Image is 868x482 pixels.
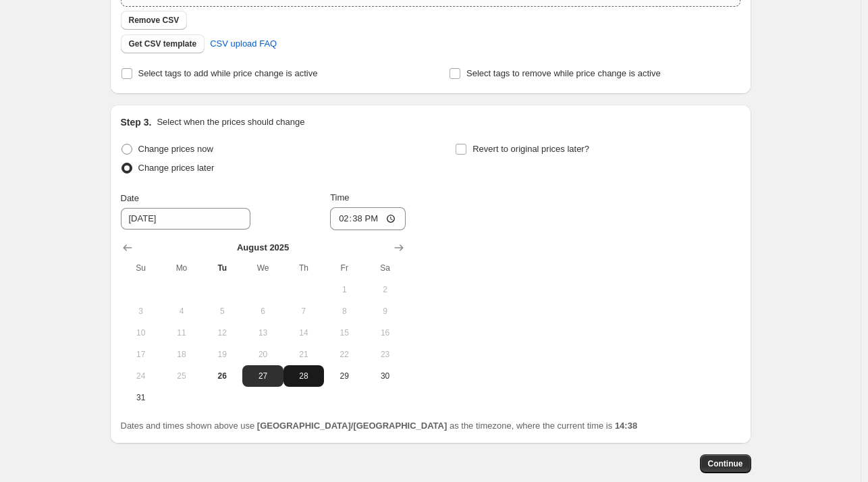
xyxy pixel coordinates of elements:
[161,300,202,322] button: Monday August 4 2025
[167,327,196,338] span: 11
[161,257,202,279] th: Monday
[329,327,359,338] span: 15
[167,306,196,317] span: 4
[466,68,661,78] span: Select tags to remove while price change is active
[121,11,188,30] button: Remove CSV
[207,306,237,317] span: 5
[370,371,400,381] span: 30
[126,371,156,381] span: 24
[364,257,405,279] th: Saturday
[329,263,359,273] span: Fr
[207,263,237,273] span: Tu
[324,300,364,322] button: Friday August 8 2025
[242,300,283,322] button: Wednesday August 6 2025
[248,306,277,317] span: 6
[161,322,202,344] button: Monday August 11 2025
[329,306,359,317] span: 8
[283,365,324,387] button: Thursday August 28 2025
[126,306,156,317] span: 3
[161,344,202,365] button: Monday August 18 2025
[126,349,156,360] span: 17
[207,349,237,360] span: 19
[324,344,364,365] button: Friday August 22 2025
[364,365,405,387] button: Saturday August 30 2025
[324,279,364,300] button: Friday August 1 2025
[283,300,324,322] button: Thursday August 7 2025
[167,263,196,273] span: Mo
[364,322,405,344] button: Saturday August 16 2025
[283,257,324,279] th: Thursday
[289,371,319,381] span: 28
[242,257,283,279] th: Wednesday
[472,144,589,154] span: Revert to original prices later?
[324,257,364,279] th: Friday
[289,306,319,317] span: 7
[202,300,242,322] button: Tuesday August 5 2025
[289,327,319,338] span: 14
[283,322,324,344] button: Thursday August 14 2025
[121,421,638,431] span: Dates and times shown above use as the timezone, where the current time is
[126,263,156,273] span: Su
[118,238,137,257] button: Show previous month, July 2025
[121,34,205,53] button: Get CSV template
[121,322,161,344] button: Sunday August 10 2025
[708,458,743,469] span: Continue
[202,344,242,365] button: Tuesday August 19 2025
[364,344,405,365] button: Saturday August 23 2025
[121,387,161,408] button: Sunday August 31 2025
[370,284,400,295] span: 2
[289,349,319,360] span: 21
[138,144,213,154] span: Change prices now
[167,349,196,360] span: 18
[207,327,237,338] span: 12
[324,322,364,344] button: Friday August 15 2025
[167,371,196,381] span: 25
[121,257,161,279] th: Sunday
[202,257,242,279] th: Tuesday
[364,279,405,300] button: Saturday August 2 2025
[370,349,400,360] span: 23
[370,327,400,338] span: 16
[615,421,637,431] b: 14:38
[202,365,242,387] button: Today Tuesday August 26 2025
[121,115,152,129] h2: Step 3.
[202,322,242,344] button: Tuesday August 12 2025
[126,392,156,403] span: 31
[389,238,408,257] button: Show next month, September 2025
[207,371,237,381] span: 26
[248,263,277,273] span: We
[700,454,751,473] button: Continue
[157,115,304,129] p: Select when the prices should change
[370,263,400,273] span: Sa
[242,365,283,387] button: Wednesday August 27 2025
[138,68,318,78] span: Select tags to add while price change is active
[330,207,406,230] input: 12:00
[121,208,250,230] input: 8/26/2025
[248,327,277,338] span: 13
[210,37,277,51] span: CSV upload FAQ
[242,344,283,365] button: Wednesday August 20 2025
[329,284,359,295] span: 1
[202,33,285,55] a: CSV upload FAQ
[248,371,277,381] span: 27
[121,365,161,387] button: Sunday August 24 2025
[129,15,180,26] span: Remove CSV
[161,365,202,387] button: Monday August 25 2025
[121,300,161,322] button: Sunday August 3 2025
[324,365,364,387] button: Friday August 29 2025
[283,344,324,365] button: Thursday August 21 2025
[330,192,349,203] span: Time
[370,306,400,317] span: 9
[329,349,359,360] span: 22
[248,349,277,360] span: 20
[126,327,156,338] span: 10
[364,300,405,322] button: Saturday August 9 2025
[121,193,139,203] span: Date
[289,263,319,273] span: Th
[257,421,447,431] b: [GEOGRAPHIC_DATA]/[GEOGRAPHIC_DATA]
[329,371,359,381] span: 29
[129,38,197,49] span: Get CSV template
[121,344,161,365] button: Sunday August 17 2025
[138,163,215,173] span: Change prices later
[242,322,283,344] button: Wednesday August 13 2025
